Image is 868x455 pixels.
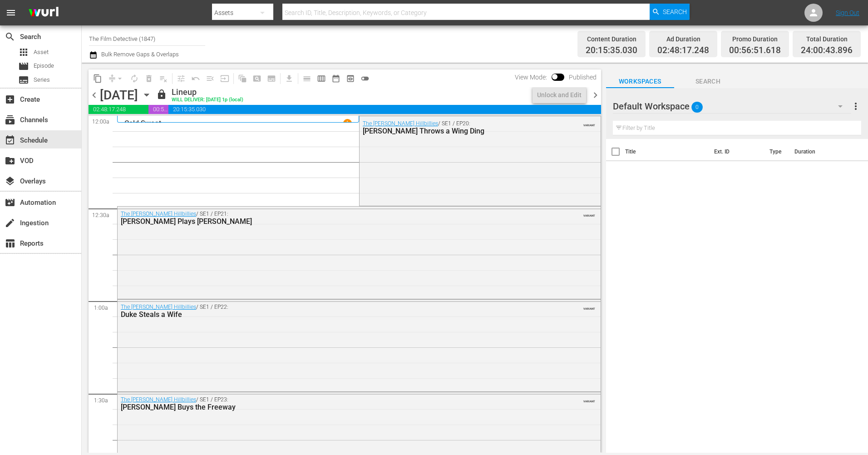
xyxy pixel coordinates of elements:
span: chevron_right [590,89,601,101]
a: The [PERSON_NAME] Hillbillies [121,396,196,403]
span: VOD [5,155,15,166]
span: Overlays [5,176,15,187]
span: Revert to Primary Episode [188,71,203,86]
span: more_vert [850,101,861,112]
span: Automation [5,197,15,208]
span: date_range_outlined [331,74,340,83]
span: 02:48:17.248 [657,45,709,56]
div: Lineup [172,87,243,97]
button: more_vert [850,95,861,117]
p: Cold Sweat [124,119,161,128]
div: [PERSON_NAME] Plays [PERSON_NAME] [121,217,547,226]
span: Series [18,74,29,85]
div: / SE1 / EP23: [121,396,547,411]
span: Update Metadata from Key Asset [217,71,232,86]
span: Toggle to switch from Published to Draft view. [552,74,558,80]
a: Sign Out [836,9,859,16]
span: chevron_left [89,89,100,101]
span: Fill episodes with ad slates [203,71,217,86]
div: Promo Duration [729,33,781,45]
span: 24 hours Lineup View is OFF [358,71,372,86]
span: 00:56:51.618 [148,105,169,114]
span: content_copy [93,74,102,83]
div: / SE1 / EP22: [121,304,547,319]
img: ans4CAIJ8jUAAAAAAAAAAAAAAAAAAAAAAAAgQb4GAAAAAAAAAAAAAAAAAAAAAAAAJMjXAAAAAAAAAAAAAAAAAAAAAAAAgAT5G... [22,2,65,24]
span: 24:00:43.896 [801,45,853,56]
span: 20:15:35.030 [586,45,637,56]
a: The [PERSON_NAME] Hillbillies [121,304,196,310]
div: Total Duration [801,33,853,45]
span: 00:56:51.618 [729,45,781,56]
button: Search [650,4,690,20]
span: Create [5,94,15,105]
div: / SE1 / EP21: [121,211,547,226]
span: Episode [34,61,54,70]
span: Create Series Block [264,71,279,86]
span: Channels [5,114,15,125]
th: Type [764,139,789,164]
span: Create Search Block [250,71,264,86]
span: Copy Lineup [90,71,105,86]
span: lock [156,89,167,100]
span: Remove Gaps & Overlaps [105,71,127,86]
span: Schedule [5,135,15,146]
span: VARIANT [583,303,595,310]
th: Title [625,139,709,164]
span: preview_outlined [346,74,355,83]
div: [PERSON_NAME] Buys the Freeway [121,403,547,411]
span: Customize Events [171,69,188,87]
span: 0 [691,98,703,117]
span: Search [5,31,15,42]
span: Ingestion [5,218,15,228]
span: Search [663,4,687,20]
span: Asset [34,48,49,57]
th: Duration [789,139,843,164]
span: Episode [18,61,29,72]
div: Content Duration [586,33,637,45]
a: The [PERSON_NAME] Hillbillies [121,211,196,217]
span: calendar_view_week_outlined [317,74,326,83]
span: Select an event to delete [142,71,156,86]
span: toggle_off [360,74,370,83]
span: Clear Lineup [156,71,171,86]
div: / SE1 / EP20: [363,120,552,135]
span: VARIANT [583,210,595,217]
span: Series [34,75,50,84]
div: WILL DELIVER: [DATE] 1p (local) [172,97,243,103]
span: Reports [5,238,15,249]
span: 20:15:35.030 [168,105,601,114]
p: 1 [346,120,349,126]
span: Month Calendar View [329,71,343,86]
span: Published [564,74,601,81]
span: 02:48:17.248 [89,105,148,114]
span: Day Calendar View [296,69,314,87]
span: VARIANT [583,396,595,403]
div: Duke Steals a Wife [121,310,547,319]
span: Download as CSV [279,69,296,87]
span: VARIANT [583,119,595,127]
span: Asset [18,47,29,58]
span: menu [5,7,16,18]
span: Refresh All Search Blocks [232,69,250,87]
span: Loop Content [127,71,142,86]
div: [DATE] [100,88,138,103]
span: View Mode: [510,74,552,81]
div: [PERSON_NAME] Throws a Wing Ding [363,127,552,135]
span: View Backup [343,71,358,86]
span: Bulk Remove Gaps & Overlaps [100,51,179,58]
button: Unlock and Edit [533,87,586,103]
span: Workspaces [606,76,674,87]
div: Unlock and Edit [537,87,582,103]
div: Default Workspace [613,94,851,119]
span: Week Calendar View [314,71,329,86]
th: Ext. ID [709,139,764,164]
div: Ad Duration [657,33,709,45]
span: Search [674,76,742,87]
a: The [PERSON_NAME] Hillbillies [363,120,438,127]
